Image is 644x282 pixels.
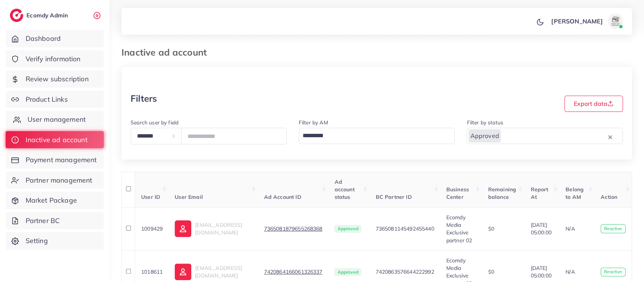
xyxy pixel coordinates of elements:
[488,225,518,232] div: $0
[6,212,104,229] a: Partner BC
[530,221,553,237] span: [DATE] 05:00:00
[10,9,23,22] img: logo
[6,50,104,68] a: Verify information
[469,129,500,142] span: Approved
[446,186,469,200] span: Business Center
[608,14,623,29] img: avatar
[375,268,434,275] span: 7420863576644222992
[467,119,503,126] label: Filter by status
[26,236,48,246] span: Setting
[488,186,516,200] span: Remaining balance
[264,225,322,232] a: 7365081879655268368
[26,155,97,165] span: Payment management
[566,186,584,200] span: Belong to AM
[601,224,626,233] button: Reactive
[601,268,626,277] button: Reactive
[6,70,104,88] a: Review subscription
[6,232,104,249] a: Setting
[608,132,612,141] button: Clear Selected
[334,225,361,233] span: Approved
[6,172,104,189] a: Partner management
[195,222,242,236] span: [EMAIL_ADDRESS][DOMAIN_NAME]
[467,128,623,144] div: Search for option
[334,268,361,276] span: Approved
[175,220,191,237] img: ic-user-info.36bf1079.svg
[26,135,88,145] span: Inactive ad account
[299,119,328,126] label: Filter by AM
[121,47,213,58] h3: Inactive ad account
[141,268,163,275] span: 1018611
[26,74,89,84] span: Review subscription
[6,91,104,108] a: Product Links
[6,111,104,128] a: User management
[375,194,412,200] span: BC Partner ID
[131,93,157,104] h3: Filters
[141,225,163,232] span: 1009429
[264,268,322,276] a: 7420864166061326337
[264,194,301,200] span: Ad Account ID
[6,30,104,47] a: Dashboard
[574,100,613,107] span: Export data
[564,96,623,112] button: Export data
[375,225,434,232] span: 7365081145492455440
[488,268,518,276] div: $0
[334,178,354,201] span: Ad account status
[446,214,472,244] span: Ecomdy Media Exclusive partner 02
[26,12,70,19] h2: Ecomdy Admin
[28,115,86,124] span: User management
[566,268,575,275] span: N/A
[141,194,160,200] span: User ID
[299,128,455,144] div: Search for option
[10,9,70,22] a: logoEcomdy Admin
[195,265,242,279] span: [EMAIL_ADDRESS][DOMAIN_NAME]
[26,195,77,205] span: Market Package
[501,129,606,142] input: Search for option
[175,263,252,280] a: [EMAIL_ADDRESS][DOMAIN_NAME]
[530,264,553,280] span: [DATE] 05:00:00
[175,194,203,200] span: User Email
[551,17,603,26] p: [PERSON_NAME]
[6,131,104,149] a: Inactive ad account
[6,192,104,209] a: Market Package
[26,54,81,64] span: Verify information
[131,119,178,126] label: Search user by field
[175,220,252,237] a: [EMAIL_ADDRESS][DOMAIN_NAME]
[601,194,617,200] span: Action
[6,151,104,169] a: Payment management
[26,95,68,104] span: Product Links
[26,216,60,226] span: Partner BC
[26,34,61,43] span: Dashboard
[175,263,191,280] img: ic-user-info.36bf1079.svg
[26,175,92,185] span: Partner management
[530,186,548,200] span: Report At
[547,14,626,29] a: [PERSON_NAME]avatar
[566,225,575,232] span: N/A
[300,129,445,142] input: Search for option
